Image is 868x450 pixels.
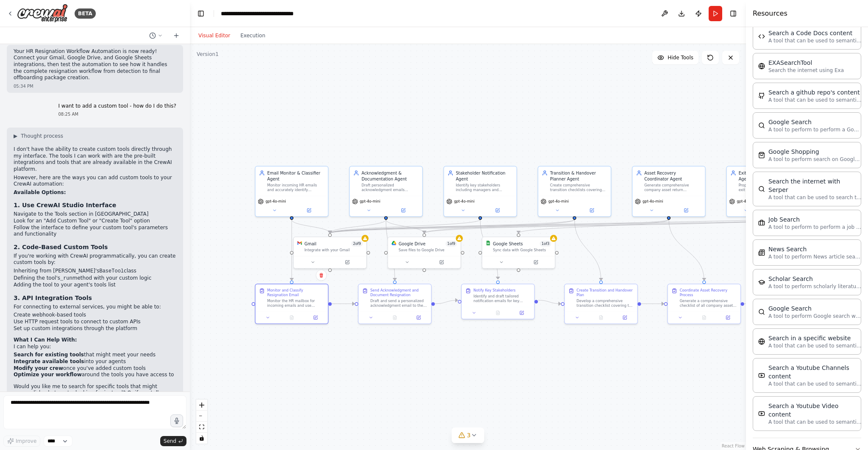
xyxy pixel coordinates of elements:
button: toggle interactivity [196,433,207,444]
p: A tool that can be used to semantic search a query from a Youtube Channels content. [768,381,862,387]
div: Integrate with your Gmail [304,248,363,253]
img: SerpApiGoogleSearchTool [758,122,765,129]
button: 3 [452,428,484,443]
button: Hide left sidebar [195,8,207,19]
span: Number of enabled actions [351,241,363,247]
div: Coordinate Asset Recovery ProcessGenerate a comprehensive checklist of all company assets that ne... [667,284,741,324]
div: Monitor the HR mailbox for incoming emails and use natural language processing to identify resign... [267,298,325,308]
p: A tool to perform News article search with a search_query. [768,253,862,260]
div: Search in a specific website [768,334,862,342]
img: Logo [17,4,68,23]
button: Open in side panel [331,258,364,266]
div: Scholar Search [768,275,862,283]
li: around the tools you have access to [14,372,176,378]
p: I don't have the ability to create custom tools directly through my interface. The tools I can wo... [14,146,176,172]
div: React Flow controls [196,400,207,444]
div: Draft and send a personalized acknowledgment email to the resigning employee confirming receipt o... [370,298,428,308]
g: Edge from f9d76036-35a8-43cf-af25-793173b0a136 to ad2a4acd-fa97-4394-b188-49e3c6f1a50f [289,219,333,233]
span: 3 [467,431,471,439]
div: Generate comprehensive company asset return checklists and draft clear instructions for asset ret... [644,183,701,192]
strong: What I Can Help With: [14,337,77,343]
div: Coordinate Asset Recovery Process [680,288,737,297]
span: gpt-4o-mini [265,199,286,204]
div: Acknowledgment & Documentation Agent [362,170,419,182]
g: Edge from 7cebdbe7-8797-4de1-b3fc-7a5dd846013f to 95c83ccc-e341-4729-9d0f-3e6e1369c5ad [538,297,561,307]
img: Google Sheets [486,241,490,245]
span: Thought process [21,133,63,139]
div: Search a Code Docs content [768,29,862,37]
div: Search a Youtube Channels content [768,364,862,381]
div: Save files to Google Drive [399,248,457,253]
div: Google DriveGoogle Drive1of9Save files to Google Drive [387,236,461,269]
button: Open in side panel [292,207,326,214]
div: Job Search [768,215,862,224]
div: Generate a comprehensive checklist of all company assets that need to be returned, including tech... [680,298,737,308]
p: I can help you: [14,344,176,350]
p: A tool to perform to perform a job search in the [GEOGRAPHIC_DATA] with a search_query. [768,224,862,231]
strong: Modify your crew [14,365,63,371]
div: GmailGmail2of9Integrate with your Gmail [293,236,367,269]
button: zoom in [196,400,207,411]
div: Monitor incoming HR emails and accurately identify resignation notices using natural language und... [267,183,325,192]
li: Use HTTP request tools to connect to custom APIs [14,319,176,325]
div: Identify and draft tailored notification emails for key stakeholders including the employee's dir... [473,294,531,303]
span: Improve [16,438,36,444]
g: Edge from f9d76036-35a8-43cf-af25-793173b0a136 to c5a6f791-dde2-4a7c-aac5-79316a8df48b [289,219,295,280]
img: SerpApiGoogleShoppingTool [758,152,765,158]
p: A tool to perform Google search with a search_query. [768,313,862,319]
div: Create Transition and Handover Plan [576,288,634,297]
div: Email Monitor & Classifier AgentMonitor incoming HR emails and accurately identify resignation no... [255,166,328,217]
li: Defining the tool's method with your custom logic [14,275,176,282]
strong: Optimize your workflow [14,372,82,378]
a: React Flow attribution [722,444,745,448]
span: gpt-4o-mini [643,199,663,204]
li: Navigate to the Tools section in [GEOGRAPHIC_DATA] [14,211,176,218]
span: Hide Tools [668,54,693,61]
img: GithubSearchTool [758,92,765,99]
nav: breadcrumb [221,9,316,18]
div: Propose optimal time slots for exit interviews, coordinate scheduling communications with departi... [739,183,796,192]
div: Sync data with Google Sheets [493,248,551,253]
p: A tool that can be used to semantic search a query from a github repo's content. This is not the ... [768,97,862,103]
div: Transition & Handover Planner Agent [550,170,607,182]
div: News Search [768,245,862,253]
img: SerplyJobSearchTool [758,219,765,226]
div: Create Transition and Handover PlanDevelop a comprehensive transition checklist covering the empl... [564,284,638,324]
div: Notify Key Stakeholders [473,288,515,292]
button: Switch to previous chat [146,31,166,41]
button: Open in side panel [481,207,514,214]
g: Edge from 95c83ccc-e341-4729-9d0f-3e6e1369c5ad to 94b033a1-e5ab-4f7d-bd55-998ed92ef877 [641,301,664,307]
strong: Integrate available tools [14,358,84,364]
button: Improve [3,436,40,447]
div: Draft personalized acknowledgment emails confirming receipt of resignation notices, ask clarifyin... [362,183,419,192]
div: Identify key stakeholders including managers and department heads, then draft tailored notificati... [456,183,513,192]
div: Version 1 [197,51,219,58]
button: Open in side panel [425,258,458,266]
span: gpt-4o-mini [548,199,569,204]
code: BaseTool [99,268,124,274]
li: Create webhook-based tools [14,312,176,319]
button: Open in side panel [669,207,703,214]
button: No output available [692,314,717,321]
div: Exit Interview Scheduler Agent [739,170,796,182]
img: Google Drive [392,241,396,245]
button: Click to speak your automation idea [170,414,183,427]
div: Asset Recovery Coordinator AgentGenerate comprehensive company asset return checklists and draft ... [632,166,706,217]
div: 05:34 PM [14,83,176,89]
div: Develop a comprehensive transition checklist covering the employee's current projects, client rel... [576,298,634,308]
img: CodeDocsSearchTool [758,33,765,40]
img: YoutubeVideoSearchTool [758,410,765,417]
div: Exit Interview Scheduler AgentPropose optimal time slots for exit interviews, coordinate scheduli... [726,166,800,217]
button: No output available [382,314,407,321]
div: BETA [75,8,96,19]
li: into your agents [14,358,176,365]
span: Send [164,438,176,444]
div: Google SheetsGoogle Sheets1of3Sync data with Google Sheets [482,236,556,269]
li: Adding the tool to your agent's tools list [14,282,176,289]
img: WebsiteSearchTool [758,338,765,345]
button: Open in side panel [305,314,325,321]
img: SerperDevTool [758,186,765,192]
span: Number of enabled actions [540,241,551,247]
strong: 3. API Integration Tools [14,294,92,301]
button: No output available [485,309,510,317]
